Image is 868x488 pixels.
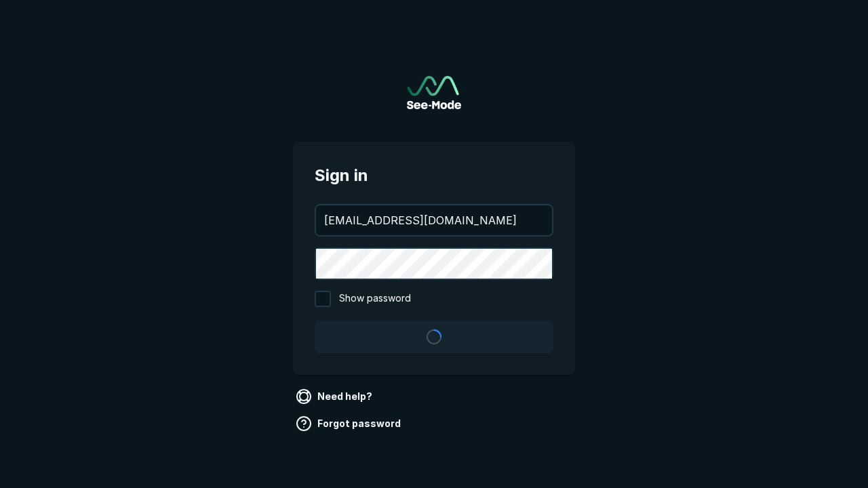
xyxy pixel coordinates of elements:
input: your@email.com [316,205,552,235]
a: Go to sign in [407,76,461,109]
span: Show password [339,291,411,307]
a: Forgot password [293,413,406,434]
img: See-Mode Logo [407,76,461,109]
span: Sign in [315,163,553,188]
a: Need help? [293,386,378,407]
